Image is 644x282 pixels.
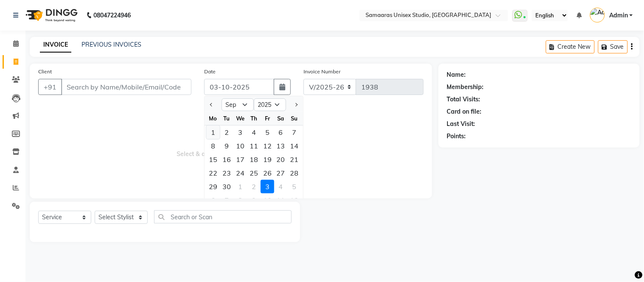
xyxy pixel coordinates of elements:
div: 9 [247,193,261,207]
div: 8 [206,139,220,153]
div: 17 [233,153,247,166]
div: 23 [220,166,233,180]
div: 3 [233,126,247,139]
div: 18 [247,153,261,166]
div: Monday, September 29, 2025 [206,180,220,193]
div: Monday, October 6, 2025 [206,193,220,207]
div: Name: [447,70,466,79]
div: 5 [288,180,301,193]
button: Next month [292,98,300,112]
div: We [233,112,247,125]
div: 6 [274,126,288,139]
div: Wednesday, September 17, 2025 [233,153,247,166]
div: 5 [261,126,274,139]
div: 6 [206,193,220,207]
div: Sunday, September 28, 2025 [288,166,301,180]
span: Admin [609,11,628,20]
div: 10 [261,193,274,207]
img: logo [22,3,80,27]
div: 4 [247,126,261,139]
div: 25 [247,166,261,180]
div: Thursday, September 25, 2025 [247,166,261,180]
div: 7 [220,193,233,207]
div: Wednesday, September 24, 2025 [233,166,247,180]
span: Select & add items from the list below [38,105,424,190]
div: Tu [220,112,233,125]
div: Sunday, October 12, 2025 [288,193,301,207]
div: Friday, October 3, 2025 [261,180,274,193]
div: Saturday, September 27, 2025 [274,166,288,180]
div: Sunday, September 14, 2025 [288,139,301,153]
div: Thursday, September 4, 2025 [247,126,261,139]
div: Friday, September 26, 2025 [261,166,274,180]
div: 7 [288,126,301,139]
div: 2 [220,126,233,139]
div: 1 [206,126,220,139]
a: INVOICE [40,37,71,53]
div: Saturday, October 11, 2025 [274,193,288,207]
div: Saturday, September 6, 2025 [274,126,288,139]
div: 20 [274,153,288,166]
div: Su [288,112,301,125]
div: 21 [288,153,301,166]
div: 2 [247,180,261,193]
div: Tuesday, October 7, 2025 [220,193,233,207]
div: Total Visits: [447,95,481,104]
label: Invoice Number [304,68,340,75]
div: Monday, September 1, 2025 [206,126,220,139]
div: Sa [274,112,288,125]
div: 26 [261,166,274,180]
div: Mo [206,112,220,125]
div: Membership: [447,83,484,92]
input: Search or Scan [154,210,292,223]
button: Create New [546,40,595,53]
div: 3 [261,180,274,193]
div: Wednesday, September 3, 2025 [233,126,247,139]
div: Th [247,112,261,125]
select: Select month [222,98,254,111]
div: Thursday, September 18, 2025 [247,153,261,166]
div: Sunday, September 21, 2025 [288,153,301,166]
div: 14 [288,139,301,153]
img: Admin [590,8,605,22]
div: Sunday, September 7, 2025 [288,126,301,139]
button: Previous month [208,98,215,112]
div: Saturday, October 4, 2025 [274,180,288,193]
div: Saturday, September 13, 2025 [274,139,288,153]
div: Wednesday, October 8, 2025 [233,193,247,207]
div: 22 [206,166,220,180]
select: Select year [254,98,286,111]
div: Points: [447,132,466,141]
div: Friday, October 10, 2025 [261,193,274,207]
div: 13 [274,139,288,153]
div: Friday, September 5, 2025 [261,126,274,139]
div: 15 [206,153,220,166]
div: Wednesday, September 10, 2025 [233,139,247,153]
div: Card on file: [447,107,482,116]
div: Thursday, October 2, 2025 [247,180,261,193]
div: Last Visit: [447,120,475,128]
div: Sunday, October 5, 2025 [288,180,301,193]
a: PREVIOUS INVOICES [82,41,141,48]
input: Search by Name/Mobile/Email/Code [61,79,191,95]
div: Friday, September 12, 2025 [261,139,274,153]
div: 28 [288,166,301,180]
div: Friday, September 19, 2025 [261,153,274,166]
div: 12 [261,139,274,153]
div: 9 [220,139,233,153]
div: 11 [274,193,288,207]
div: Tuesday, September 23, 2025 [220,166,233,180]
div: 27 [274,166,288,180]
div: Monday, September 8, 2025 [206,139,220,153]
div: 16 [220,153,233,166]
div: Wednesday, October 1, 2025 [233,180,247,193]
div: Monday, September 22, 2025 [206,166,220,180]
div: 11 [247,139,261,153]
div: 4 [274,180,288,193]
div: 10 [233,139,247,153]
div: Thursday, September 11, 2025 [247,139,261,153]
div: Tuesday, September 9, 2025 [220,139,233,153]
div: Thursday, October 9, 2025 [247,193,261,207]
div: 8 [233,193,247,207]
button: +91 [38,79,62,95]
